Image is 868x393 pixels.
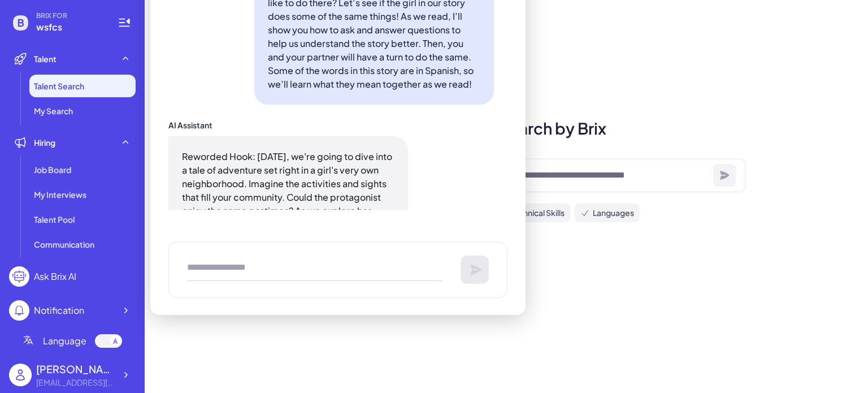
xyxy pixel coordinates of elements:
img: user_logo.png [9,364,32,386]
span: My Interviews [34,189,86,200]
span: Talent [34,53,57,64]
span: Talent Search [34,80,84,92]
span: Talent Pool [34,214,75,225]
span: wsfcs [36,20,104,34]
div: freichdelapp@wsfcs.k12.nc.us [36,377,115,388]
span: BRIX FOR [36,11,104,20]
span: Job Board [34,164,71,175]
span: My Search [34,105,73,116]
span: Languages [593,207,634,219]
div: Notification [34,304,84,317]
span: Language [43,334,86,348]
span: Technical Skills [510,207,565,219]
span: Communication [34,239,94,250]
div: delapp [36,361,115,377]
div: Ask Brix AI [34,270,76,283]
span: Hiring [34,137,55,148]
